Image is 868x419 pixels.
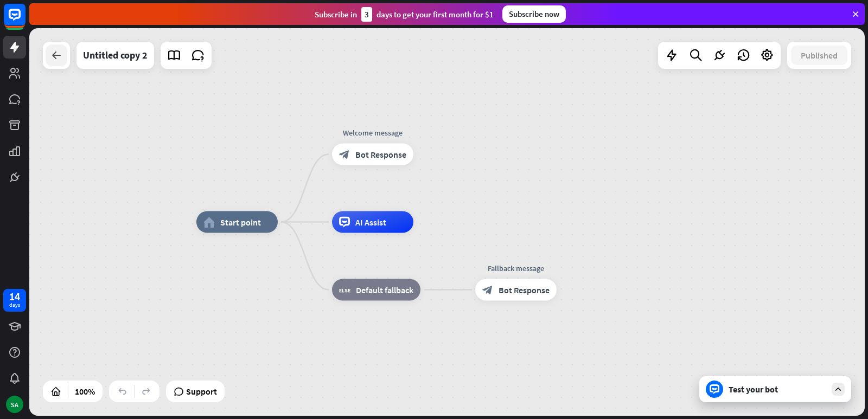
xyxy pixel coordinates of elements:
[72,383,98,400] div: 100%
[315,7,494,22] div: Subscribe in days to get your first month for $1
[203,217,215,228] i: home_2
[3,289,26,312] a: 14 days
[9,301,20,309] div: days
[729,384,826,395] div: Test your bot
[9,292,20,301] div: 14
[220,217,261,228] span: Start point
[324,127,422,138] div: Welcome message
[791,46,847,65] button: Published
[6,396,23,413] div: SA
[83,42,148,69] div: Untitled copy 2
[361,7,372,22] div: 3
[9,4,41,37] button: Open LiveChat chat widget
[502,5,566,23] div: Subscribe now
[467,263,565,274] div: Fallback message
[499,285,550,295] span: Bot Response
[355,149,406,160] span: Bot Response
[339,285,350,295] i: block_fallback
[356,285,413,295] span: Default fallback
[339,149,350,160] i: block_bot_response
[186,383,217,400] span: Support
[482,285,493,295] i: block_bot_response
[355,217,386,228] span: AI Assist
